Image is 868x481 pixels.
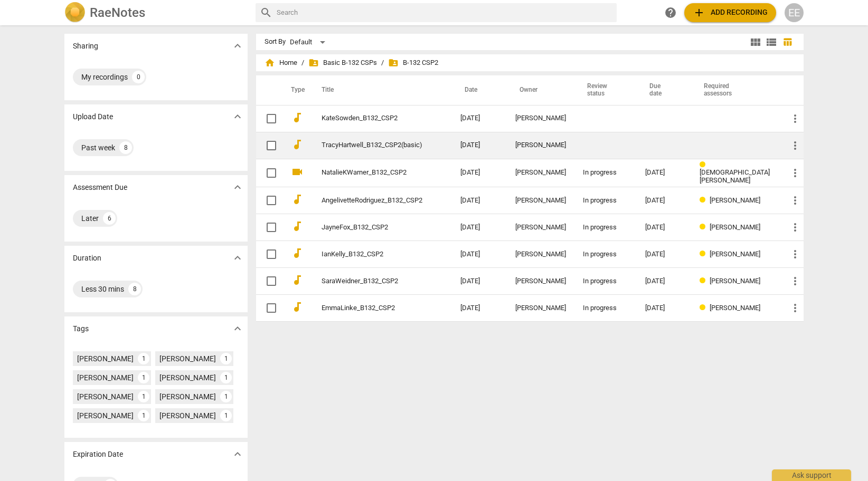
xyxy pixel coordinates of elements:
span: / [381,59,384,67]
td: [DATE] [452,132,507,159]
div: Ask support [772,469,851,481]
div: [PERSON_NAME] [515,141,566,149]
span: audiotrack [291,247,304,259]
span: expand_more [231,40,244,52]
td: [DATE] [452,159,507,187]
p: Upload Date [73,111,113,122]
div: 8 [119,141,132,154]
div: [PERSON_NAME] [515,251,566,258]
td: [DATE] [452,241,507,268]
div: 6 [103,212,116,225]
span: [PERSON_NAME] [710,223,760,231]
span: / [301,59,304,67]
div: [DATE] [645,169,683,177]
div: [DATE] [645,224,683,232]
div: [DATE] [645,197,683,205]
span: table_chart [782,37,792,47]
span: help [664,6,677,19]
div: Sort By [265,38,286,46]
a: JayneFox_B132_CSP2 [322,224,422,232]
div: 1 [138,353,149,364]
div: 0 [132,71,145,83]
p: Assessment Due [73,182,127,193]
div: In progress [583,197,628,205]
div: [PERSON_NAME] [515,224,566,232]
th: Required assessors [691,75,780,105]
span: audiotrack [291,193,304,206]
button: Show more [230,109,246,124]
th: Review status [574,75,637,105]
div: [PERSON_NAME] [159,353,216,364]
div: [PERSON_NAME] [77,410,134,421]
span: Add recording [693,6,768,19]
span: more_vert [789,302,801,314]
span: Review status: in progress [700,223,710,231]
span: audiotrack [291,301,304,313]
span: audiotrack [291,274,304,286]
p: Expiration Date [73,449,123,460]
div: [PERSON_NAME] [77,353,134,364]
div: 1 [220,391,232,402]
div: In progress [583,169,628,177]
th: Owner [507,75,574,105]
span: more_vert [789,194,801,207]
span: more_vert [789,167,801,179]
span: [PERSON_NAME] [710,304,760,312]
button: Show more [230,321,246,336]
span: [PERSON_NAME] [710,277,760,285]
div: 1 [220,410,232,421]
span: Review status: in progress [700,161,710,169]
div: [PERSON_NAME] [77,391,134,402]
span: videocam [291,166,304,178]
span: folder_shared [388,57,399,68]
button: Show more [230,38,246,54]
span: home [265,57,275,68]
span: Review status: in progress [700,277,710,285]
td: [DATE] [452,105,507,132]
button: Show more [230,179,246,195]
button: Show more [230,250,246,266]
td: [DATE] [452,187,507,214]
span: more_vert [789,221,801,234]
img: Logo [64,2,86,23]
button: Table view [779,34,795,50]
span: expand_more [231,252,244,264]
div: In progress [583,277,628,285]
span: Home [265,57,297,68]
h2: RaeNotes [90,5,145,20]
div: [PERSON_NAME] [159,391,216,402]
div: 1 [138,410,149,421]
span: view_module [749,36,762,49]
div: [PERSON_NAME] [515,197,566,205]
div: In progress [583,304,628,312]
div: 1 [220,353,232,364]
span: Basic B-132 CSPs [308,57,377,68]
div: Less 30 mins [81,284,124,294]
span: expand_more [231,181,244,194]
span: expand_more [231,448,244,460]
div: [DATE] [645,277,683,285]
span: audiotrack [291,138,304,151]
div: 1 [138,372,149,383]
div: [PERSON_NAME] [515,277,566,285]
a: NatalieKWarner_B132_CSP2 [322,169,422,177]
span: more_vert [789,112,801,125]
a: AngelivetteRodriguez_B132_CSP2 [322,197,422,205]
div: EE [785,3,804,22]
a: Help [661,3,680,22]
td: [DATE] [452,214,507,241]
div: [PERSON_NAME] [515,304,566,312]
div: Past week [81,142,115,153]
a: TracyHartwell_B132_CSP2(basic) [322,141,422,149]
span: view_list [765,36,778,49]
input: Search [277,4,612,21]
th: Type [282,75,309,105]
td: [DATE] [452,268,507,295]
div: My recordings [81,72,128,82]
a: EmmaLinke_B132_CSP2 [322,304,422,312]
span: more_vert [789,248,801,261]
p: Tags [73,323,89,334]
th: Due date [637,75,691,105]
span: expand_more [231,322,244,335]
span: [PERSON_NAME] [710,250,760,258]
